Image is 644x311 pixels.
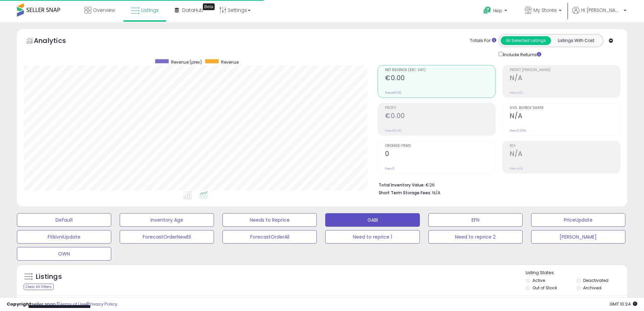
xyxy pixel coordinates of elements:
[325,230,420,244] button: Need to reprice 1
[34,36,79,47] h5: Analytics
[120,230,214,244] button: ForecastOrderNewEli
[610,301,637,307] span: 2025-09-11 10:24 GMT
[510,74,620,83] h2: N/A
[510,112,620,121] h2: N/A
[428,230,523,244] button: Need to reprice 2
[583,277,609,283] label: Deactivated
[493,8,502,14] span: Help
[501,36,551,45] button: All Selected Listings
[385,150,495,159] h2: 0
[385,91,402,95] small: Prev: €0.00
[510,91,523,95] small: Prev: N/A
[385,106,495,110] span: Profit
[7,301,117,308] div: seller snap | |
[379,182,425,188] b: Total Inventory Value:
[583,285,601,291] label: Archived
[470,38,496,44] div: Totals For
[510,129,526,133] small: Prev: 0.00%
[483,6,492,15] i: Get Help
[171,59,202,65] span: Revenue (prev)
[385,112,495,121] h2: €0.00
[385,68,495,72] span: Net Revenue (Exc. VAT)
[182,7,204,14] span: DataHub
[510,106,620,110] span: Avg. Buybox Share
[478,1,514,22] a: Help
[221,59,239,65] span: Revenue
[385,129,402,133] small: Prev: €0.00
[531,213,625,227] button: PriceUpdate
[141,7,159,14] span: Listings
[325,213,420,227] button: GABI
[531,230,625,244] button: [PERSON_NAME]
[17,230,111,244] button: FitkivniUpdate
[203,3,215,10] div: Tooltip anchor
[494,50,549,58] div: Include Returns
[551,36,601,45] button: Listings With Cost
[432,190,440,196] span: N/A
[36,272,62,282] h5: Listings
[581,7,622,14] span: Hi [PERSON_NAME]
[532,277,545,283] label: Active
[379,190,431,196] b: Short Term Storage Fees:
[7,301,31,307] strong: Copyright
[526,270,627,276] p: Listing States:
[379,180,615,188] li: €26
[17,213,111,227] button: Default
[120,213,214,227] button: Inventory Age
[385,74,495,83] h2: €0.00
[510,144,620,148] span: ROI
[428,213,523,227] button: EFN
[93,7,115,14] span: Overview
[24,284,54,290] div: Clear All Filters
[385,166,395,171] small: Prev: 0
[572,7,626,22] a: Hi [PERSON_NAME]
[17,247,111,261] button: OWN
[533,7,557,14] span: My Stores
[510,150,620,159] h2: N/A
[385,144,495,148] span: Ordered Items
[222,213,317,227] button: Needs to Reprice
[532,285,557,291] label: Out of Stock
[222,230,317,244] button: ForecastOrderAll
[510,166,523,171] small: Prev: N/A
[510,68,620,72] span: Profit [PERSON_NAME]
